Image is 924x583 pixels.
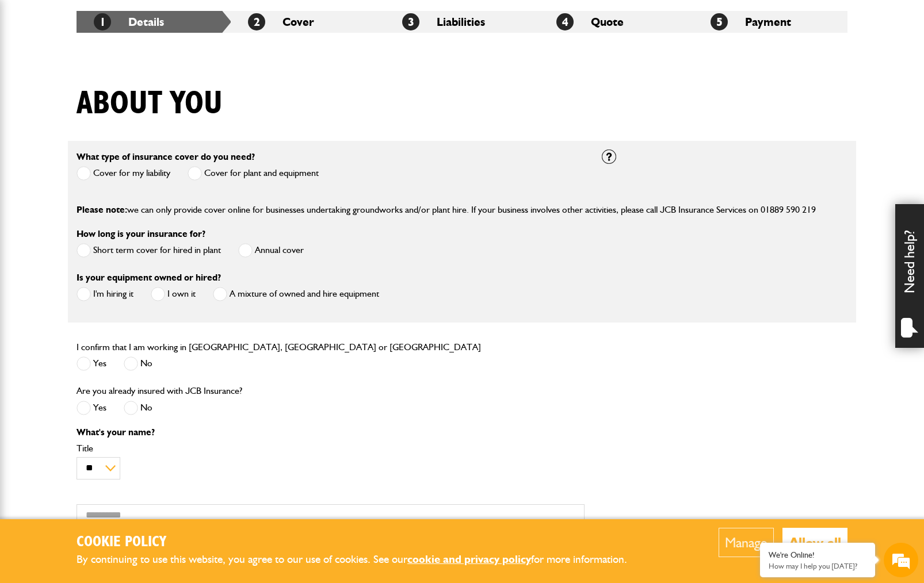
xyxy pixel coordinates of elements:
li: Details [77,11,231,33]
span: 1 [94,13,111,30]
label: Title [77,444,585,453]
p: How may I help you today? [769,562,866,570]
p: What's your name? [77,428,585,437]
label: Are you already insured with JCB Insurance? [77,386,242,396]
label: Is your equipment owned or hired? [77,273,221,282]
button: Allow all [782,528,847,557]
li: Cover [231,11,385,33]
h1: About you [77,85,223,123]
label: Annual cover [238,243,304,258]
li: Quote [539,11,693,33]
div: Need help? [895,204,924,348]
span: 3 [402,13,419,30]
span: 2 [248,13,265,30]
p: By continuing to use this website, you agree to our use of cookies. See our for more information. [77,551,646,569]
h2: Cookie Policy [77,534,646,551]
p: we can only provide cover online for businesses undertaking groundworks and/or plant hire. If you... [77,202,847,217]
label: I'm hiring it [77,287,133,301]
span: 4 [556,13,574,30]
label: A mixture of owned and hire equipment [213,287,379,301]
label: Short term cover for hired in plant [77,243,221,258]
label: I confirm that I am working in [GEOGRAPHIC_DATA], [GEOGRAPHIC_DATA] or [GEOGRAPHIC_DATA] [77,343,481,352]
label: No [124,401,152,415]
label: Yes [77,401,106,415]
label: Cover for plant and equipment [188,166,319,181]
label: How long is your insurance for? [77,229,205,239]
a: cookie and privacy policy [407,553,531,566]
label: Yes [77,356,106,371]
span: 5 [711,13,728,30]
span: Please note: [77,204,127,215]
label: No [124,356,152,371]
label: I own it [151,287,196,301]
div: We're Online! [769,550,866,560]
label: Cover for my liability [77,166,170,181]
li: Payment [693,11,847,33]
button: Manage [719,528,774,557]
li: Liabilities [385,11,539,33]
label: What type of insurance cover do you need? [77,152,255,162]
